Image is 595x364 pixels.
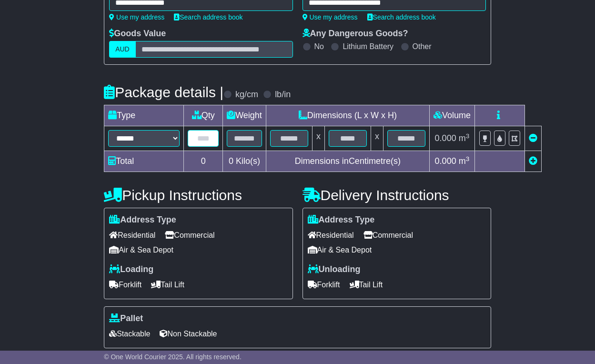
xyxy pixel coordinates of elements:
td: Weight [223,105,266,126]
td: Dimensions in Centimetre(s) [266,151,429,172]
a: Remove this item [529,133,537,143]
label: Pallet [109,313,143,324]
span: Forklift [308,277,340,292]
label: Lithium Battery [343,42,393,51]
span: Non Stackable [160,326,217,341]
td: Type [104,105,184,126]
label: Address Type [308,215,375,225]
label: Loading [109,264,153,275]
label: Address Type [109,215,176,225]
td: x [371,126,383,151]
label: Goods Value [109,29,166,39]
a: Use my address [109,13,164,21]
span: Residential [109,228,155,243]
span: Residential [308,228,354,243]
span: Commercial [165,228,214,243]
td: Kilo(s) [223,151,266,172]
td: Volume [429,105,474,126]
span: Air & Sea Depot [109,243,173,257]
label: Any Dangerous Goods? [303,29,408,39]
h4: Pickup Instructions [104,187,292,203]
span: m [459,133,470,143]
span: m [459,156,470,166]
span: 0 [229,156,233,166]
span: Tail Lift [350,277,383,292]
span: Commercial [363,228,413,243]
a: Search address book [367,13,436,21]
label: AUD [109,41,136,58]
label: No [314,42,324,51]
td: Qty [184,105,223,126]
td: 0 [184,151,223,172]
label: kg/cm [235,90,258,100]
td: Dimensions (L x W x H) [266,105,429,126]
a: Add new item [529,156,537,166]
h4: Package details | [104,84,223,100]
span: Air & Sea Depot [308,243,372,257]
span: 0.000 [435,133,456,143]
label: Other [413,42,432,51]
label: Unloading [308,264,361,275]
span: © One World Courier 2025. All rights reserved. [104,353,242,361]
a: Use my address [303,13,358,21]
sup: 3 [466,132,470,140]
span: Tail Lift [151,277,184,292]
h4: Delivery Instructions [303,187,491,203]
td: x [312,126,324,151]
span: Stackable [109,326,150,341]
td: Total [104,151,184,172]
sup: 3 [466,155,470,162]
label: lb/in [275,90,291,100]
a: Search address book [174,13,242,21]
span: 0.000 [435,156,456,166]
span: Forklift [109,277,141,292]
